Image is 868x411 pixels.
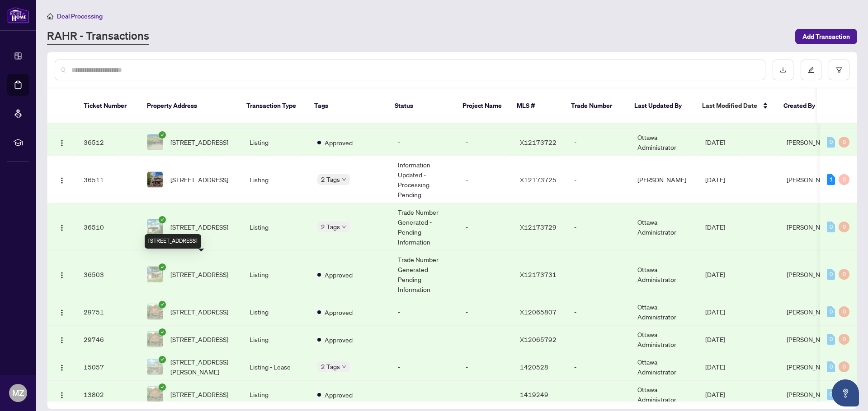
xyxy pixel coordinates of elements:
span: [DATE] [705,335,725,343]
span: down [342,365,346,369]
td: - [391,298,458,326]
button: download [773,60,793,80]
td: - [567,156,630,203]
div: 0 [827,306,835,317]
img: Logo [58,337,66,344]
img: Logo [58,309,66,316]
button: filter [829,60,849,80]
td: 29751 [76,298,140,326]
td: Ottawa Administrator [630,203,698,251]
th: Trade Number [564,88,627,124]
span: check-circle [159,356,166,363]
img: thumbnail-img [147,134,163,150]
img: Logo [58,272,66,279]
span: down [342,177,346,182]
td: - [458,298,513,326]
div: 0 [827,334,835,345]
td: - [567,353,630,381]
span: X12065792 [520,335,557,343]
div: [STREET_ADDRESS] [145,234,201,249]
span: X12173725 [520,175,557,184]
img: thumbnail-img [147,219,163,235]
span: [DATE] [705,308,725,316]
td: - [391,381,458,408]
span: check-circle [159,301,166,308]
span: Last Modified Date [702,101,757,111]
td: - [567,326,630,353]
span: [STREET_ADDRESS] [170,222,228,232]
td: - [458,129,513,156]
button: Logo [55,172,69,187]
td: - [458,251,513,298]
span: 2 Tags [321,174,340,185]
span: [STREET_ADDRESS] [170,137,228,147]
span: [STREET_ADDRESS][PERSON_NAME] [170,357,235,377]
span: X12173729 [520,223,557,231]
div: 0 [839,137,849,148]
td: 36510 [76,203,140,251]
div: 0 [839,269,849,280]
button: Logo [55,220,69,234]
th: Last Modified Date [695,88,776,124]
button: Add Transaction [795,29,857,44]
th: MLS # [509,88,564,124]
td: 15057 [76,353,140,381]
span: [PERSON_NAME] [787,390,835,398]
img: Logo [58,139,66,147]
span: [STREET_ADDRESS] [170,389,228,399]
div: 0 [827,222,835,232]
td: - [458,203,513,251]
div: 0 [827,361,835,372]
button: Logo [55,305,69,319]
span: Approved [325,307,353,317]
button: Logo [55,267,69,282]
span: Approved [325,335,353,345]
img: Logo [58,392,66,399]
div: 0 [839,174,849,185]
th: Status [387,88,455,124]
td: Listing [242,203,310,251]
span: [PERSON_NAME] [787,363,835,371]
span: check-circle [159,216,166,223]
button: Logo [55,387,69,402]
div: 0 [839,361,849,372]
span: check-circle [159,383,166,391]
button: Open asap [832,379,859,406]
span: down [342,225,346,229]
td: Listing [242,326,310,353]
td: Listing - Lease [242,353,310,381]
td: - [458,326,513,353]
td: - [458,381,513,408]
span: [PERSON_NAME] [787,223,835,231]
span: [STREET_ADDRESS] [170,269,228,279]
button: Logo [55,360,69,374]
th: Tags [307,88,387,124]
span: check-circle [159,263,166,271]
div: 0 [827,389,835,400]
td: Ottawa Administrator [630,326,698,353]
div: 0 [827,137,835,148]
button: edit [801,60,821,80]
span: 2 Tags [321,361,340,372]
td: Ottawa Administrator [630,251,698,298]
td: Ottawa Administrator [630,353,698,381]
td: - [391,129,458,156]
span: [PERSON_NAME] [787,308,835,316]
span: Add Transaction [802,29,850,44]
img: thumbnail-img [147,172,163,187]
td: - [567,251,630,298]
img: Logo [58,224,66,231]
span: 1419249 [520,390,548,398]
td: 36512 [76,129,140,156]
span: filter [836,67,842,73]
img: Logo [58,364,66,371]
span: [STREET_ADDRESS] [170,307,228,317]
span: check-circle [159,131,166,139]
td: Ottawa Administrator [630,381,698,408]
img: thumbnail-img [147,304,163,319]
img: thumbnail-img [147,387,163,402]
img: thumbnail-img [147,332,163,347]
span: [DATE] [705,363,725,371]
img: logo [7,7,29,23]
td: - [458,353,513,381]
